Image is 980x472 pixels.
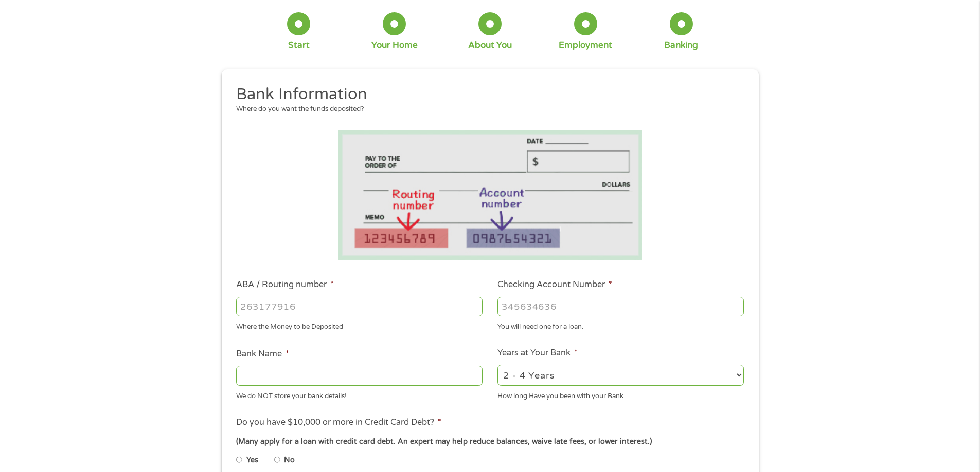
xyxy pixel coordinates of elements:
div: Your Home [371,40,418,51]
label: ABA / Routing number [236,279,334,290]
img: Routing number location [338,130,643,260]
label: Bank Name [236,349,289,360]
div: (Many apply for a loan with credit card debt. An expert may help reduce balances, waive late fees... [236,436,743,447]
h2: Bank Information [236,84,736,105]
label: Do you have $10,000 or more in Credit Card Debt? [236,417,441,428]
div: Banking [664,40,698,51]
div: Start [288,40,310,51]
label: Yes [246,455,258,466]
label: No [284,455,295,466]
label: Years at Your Bank [497,348,578,358]
div: Where do you want the funds deposited? [236,104,736,115]
input: 345634636 [497,297,744,316]
div: About You [468,40,512,51]
div: Where the Money to be Deposited [236,318,483,332]
div: How long Have you been with your Bank [497,387,744,401]
div: We do NOT store your bank details! [236,387,483,401]
label: Checking Account Number [497,279,612,290]
div: Employment [559,40,612,51]
input: 263177916 [236,297,483,316]
div: You will need one for a loan. [497,318,744,332]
